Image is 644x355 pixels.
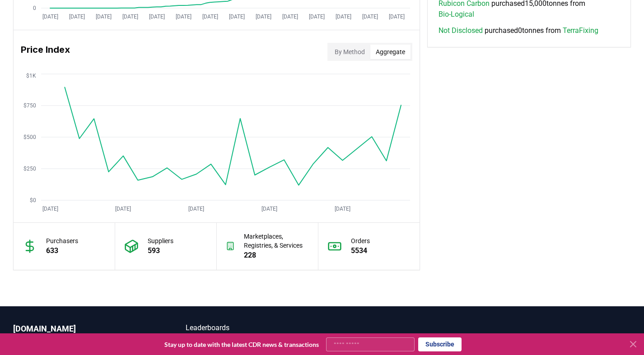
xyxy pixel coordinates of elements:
p: Purchasers [46,236,78,245]
tspan: 0 [33,5,36,11]
p: Suppliers [148,236,173,245]
p: Orders [351,236,370,245]
p: 593 [148,245,173,256]
h3: Price Index [21,43,70,61]
tspan: $250 [23,166,36,172]
tspan: [DATE] [96,14,112,20]
p: 228 [244,250,308,261]
a: TerraFixing [563,25,598,36]
tspan: [DATE] [42,206,58,212]
tspan: $0 [30,197,36,203]
tspan: [DATE] [42,14,58,20]
tspan: $500 [23,134,36,140]
tspan: [DATE] [69,14,85,20]
a: Not Disclosed [439,25,483,36]
tspan: [DATE] [309,14,325,20]
tspan: [DATE] [122,14,138,20]
button: Aggregate [370,45,411,59]
tspan: [DATE] [389,14,405,20]
tspan: $750 [23,102,36,109]
tspan: [DATE] [202,14,218,20]
tspan: [DATE] [282,14,298,20]
p: 633 [46,245,78,256]
tspan: [DATE] [336,14,351,20]
tspan: [DATE] [229,14,245,20]
tspan: [DATE] [115,206,131,212]
p: Marketplaces, Registries, & Services [244,232,308,250]
tspan: [DATE] [256,14,271,20]
span: purchased 0 tonnes from [439,25,598,36]
p: [DOMAIN_NAME] [13,323,149,335]
tspan: [DATE] [335,206,350,212]
a: Bio-Logical [439,9,474,20]
tspan: [DATE] [188,206,204,212]
button: By Method [329,45,370,59]
tspan: [DATE] [261,206,277,212]
tspan: $1K [26,73,36,79]
p: 5534 [351,245,370,256]
a: Leaderboards [186,323,322,333]
tspan: [DATE] [362,14,378,20]
tspan: [DATE] [149,14,165,20]
tspan: [DATE] [176,14,191,20]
